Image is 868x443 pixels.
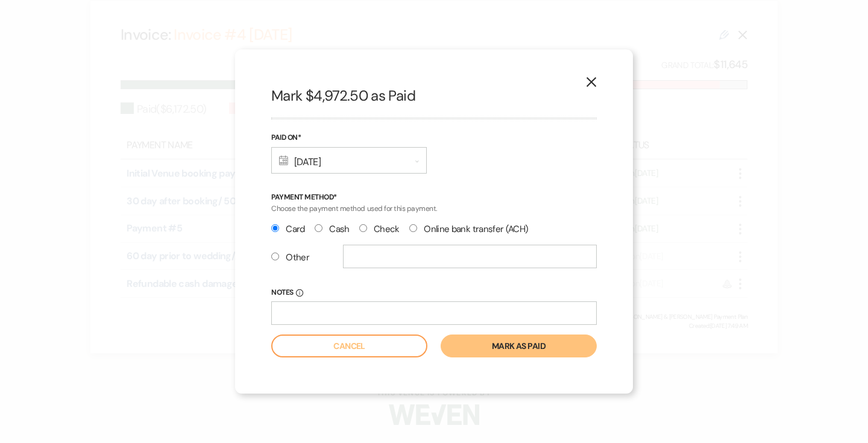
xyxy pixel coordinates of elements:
p: Payment Method* [271,192,597,203]
input: Cash [315,224,322,232]
button: Mark as paid [441,335,597,357]
label: Check [359,221,400,237]
span: Choose the payment method used for this payment. [271,204,437,213]
input: Check [359,224,367,232]
button: Cancel [271,335,427,357]
label: Notes [271,286,597,300]
label: Other [271,250,309,266]
label: Cash [315,221,350,237]
label: Paid On* [271,131,427,145]
label: Online bank transfer (ACH) [409,221,529,237]
input: Card [271,224,279,232]
div: [DATE] [271,147,427,174]
label: Card [271,221,305,237]
h2: Mark $4,972.50 as Paid [271,86,597,106]
input: Other [271,253,279,260]
input: Online bank transfer (ACH) [409,224,417,232]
